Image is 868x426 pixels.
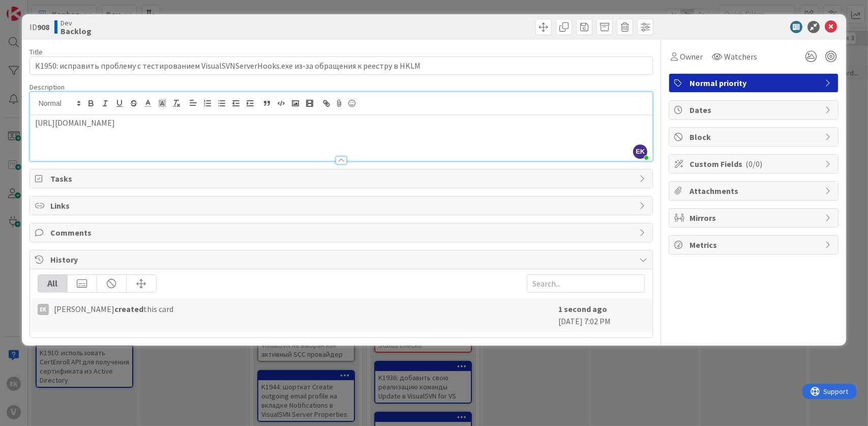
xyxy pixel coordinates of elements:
[724,50,757,63] span: Watchers
[690,212,820,224] span: Mirrors
[690,131,820,143] span: Block
[690,104,820,116] span: Dates
[527,274,645,293] input: Search...
[61,27,92,35] b: Backlog
[690,77,820,89] span: Normal priority
[61,19,92,27] span: Dev
[50,226,635,239] span: Comments
[690,158,820,170] span: Custom Fields
[50,253,635,266] span: History
[38,275,68,292] div: All
[680,50,703,63] span: Owner
[114,304,143,314] b: created
[21,2,46,14] span: Support
[690,239,820,251] span: Metrics
[633,145,647,159] span: EK
[745,159,762,169] span: ( 0/0 )
[50,173,635,185] span: Tasks
[29,56,653,75] input: type card name here...
[38,304,49,315] div: EK
[35,117,648,129] p: [URL][DOMAIN_NAME]
[29,47,43,56] label: Title
[690,185,820,197] span: Attachments
[29,82,65,92] span: Description
[50,200,635,212] span: Links
[558,304,607,314] b: 1 second ago
[37,22,49,32] b: 908
[54,303,173,315] span: [PERSON_NAME] this card
[558,303,645,327] div: [DATE] 7:02 PM
[29,21,49,33] span: ID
